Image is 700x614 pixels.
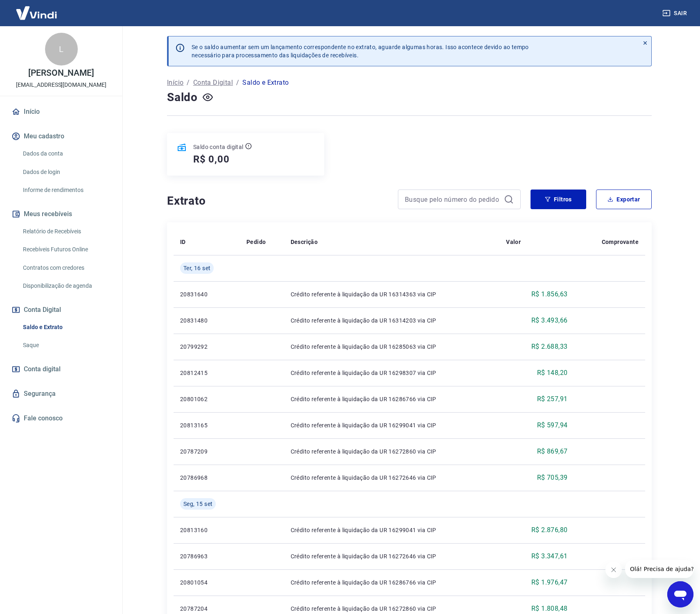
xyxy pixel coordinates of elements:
p: 20799292 [180,343,233,351]
p: 20787209 [180,447,233,456]
p: Crédito referente à liquidação da UR 16286766 via CIP [291,578,493,587]
a: Contratos com credores [20,260,113,276]
iframe: Botão para abrir a janela de mensagens [667,581,693,607]
p: Crédito referente à liquidação da UR 16299041 via CIP [291,526,493,534]
p: Saldo e Extrato [242,78,289,88]
p: Valor [506,238,521,246]
p: Crédito referente à liquidação da UR 16285063 via CIP [291,343,493,351]
button: Sair [661,6,690,21]
a: Início [10,103,113,121]
button: Exportar [596,190,652,209]
p: R$ 3.347,61 [531,551,567,561]
p: ID [180,238,186,246]
p: 20813165 [180,421,233,429]
span: Seg, 15 set [183,500,212,508]
p: R$ 1.856,63 [531,289,567,299]
p: 20831640 [180,290,233,298]
h5: R$ 0,00 [193,153,230,166]
span: Ter, 16 set [183,264,210,272]
p: 20801054 [180,578,233,587]
a: Segurança [10,385,113,403]
p: Crédito referente à liquidação da UR 16314363 via CIP [291,290,493,298]
a: Conta digital [10,360,113,378]
span: Olá! Precisa de ajuda? [5,6,69,12]
p: 20801062 [180,395,233,403]
p: R$ 1.808,48 [531,604,567,614]
button: Meu cadastro [10,127,113,145]
p: [PERSON_NAME] [28,69,94,77]
input: Busque pelo número do pedido [405,193,501,205]
a: Relatório de Recebíveis [20,223,113,240]
p: Crédito referente à liquidação da UR 16272860 via CIP [291,605,493,613]
p: [EMAIL_ADDRESS][DOMAIN_NAME] [16,81,106,89]
div: L [45,33,78,65]
p: 20813160 [180,526,233,534]
p: R$ 705,39 [537,473,568,483]
h4: Extrato [167,193,388,209]
a: Início [167,78,183,88]
p: Saldo conta digital [193,143,244,151]
p: R$ 869,67 [537,447,568,456]
p: Comprovante [602,238,639,246]
img: Vindi [10,0,63,25]
p: R$ 597,94 [537,420,568,430]
p: 20812415 [180,369,233,377]
p: R$ 2.688,33 [531,342,567,352]
a: Recebíveis Futuros Online [20,241,113,258]
p: R$ 148,20 [537,368,568,378]
p: Descrição [291,238,318,246]
a: Saque [20,337,113,354]
p: / [236,78,239,88]
p: Se o saldo aumentar sem um lançamento correspondente no extrato, aguarde algumas horas. Isso acon... [192,43,529,59]
p: Pedido [246,238,266,246]
a: Conta Digital [193,78,233,88]
a: Disponibilização de agenda [20,278,113,294]
iframe: Fechar mensagem [605,562,622,578]
button: Conta Digital [10,301,113,319]
a: Dados de login [20,164,113,181]
p: Crédito referente à liquidação da UR 16299041 via CIP [291,421,493,429]
p: Crédito referente à liquidação da UR 16298307 via CIP [291,369,493,377]
p: Crédito referente à liquidação da UR 16272860 via CIP [291,447,493,456]
p: R$ 1.976,47 [531,578,567,587]
p: 20786963 [180,552,233,560]
a: Informe de rendimentos [20,182,113,199]
h4: Saldo [167,89,198,106]
p: Crédito referente à liquidação da UR 16272646 via CIP [291,474,493,482]
p: 20786968 [180,474,233,482]
p: / [187,78,190,88]
iframe: Mensagem da empresa [625,560,693,578]
p: R$ 3.493,66 [531,316,567,325]
p: Crédito referente à liquidação da UR 16314203 via CIP [291,316,493,325]
p: Crédito referente à liquidação da UR 16272646 via CIP [291,552,493,560]
p: R$ 257,91 [537,394,568,404]
button: Meus recebíveis [10,205,113,223]
a: Saldo e Extrato [20,319,113,336]
a: Fale conosco [10,409,113,427]
p: Crédito referente à liquidação da UR 16286766 via CIP [291,395,493,403]
p: 20831480 [180,316,233,325]
span: Conta digital [24,363,61,375]
p: 20787204 [180,605,233,613]
p: R$ 2.876,80 [531,525,567,535]
button: Filtros [531,190,586,209]
a: Dados da conta [20,145,113,162]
